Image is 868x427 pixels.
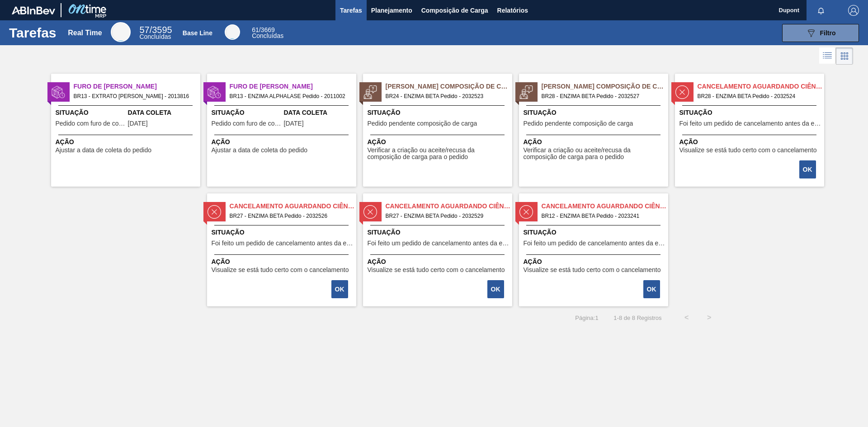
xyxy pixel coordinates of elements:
[111,22,131,42] div: Real Time
[368,257,510,267] span: Ação
[74,91,193,101] span: BR13 - EXTRATO DE ALECRIM Pedido - 2013816
[679,120,822,127] span: Foi feito um pedido de cancelamento antes da etapa de aguardando faturamento
[368,137,510,147] span: Ação
[421,5,488,16] span: Composição de Carga
[542,202,668,211] span: Cancelamento aguardando ciência
[519,205,533,219] img: status
[524,147,666,161] span: Verificar a criação ou aceite/recusa da composição de carga para o pedido
[252,26,259,33] span: 61
[230,91,349,101] span: BR13 - ENZIMA ALPHALASE Pedido - 2011002
[9,28,57,38] h1: Tarefas
[820,29,836,37] span: Filtro
[848,5,859,16] img: Logout
[208,85,221,99] img: status
[68,29,102,37] div: Real Time
[230,82,356,91] span: Furo de Coleta
[679,147,817,154] span: Visualize se está tudo certo com o cancelamento
[56,137,198,147] span: Ação
[575,314,598,321] span: Página : 1
[524,240,666,247] span: Foi feito um pedido de cancelamento antes da etapa de aguardando faturamento
[225,24,240,40] div: Base Line
[208,205,221,219] img: status
[368,267,505,273] span: Visualize se está tudo certo com o cancelamento
[212,257,354,267] span: Ação
[56,120,126,127] span: Pedido com furo de coleta
[368,120,477,127] span: Pedido pendente composição de carga
[488,279,505,299] div: Completar tarefa: 30114276
[524,137,666,147] span: Ação
[212,240,354,247] span: Foi feito um pedido de cancelamento antes da etapa de aguardando faturamento
[679,108,822,117] span: Situação
[212,108,282,117] span: Situação
[56,108,126,117] span: Situação
[252,32,283,39] span: Concluídas
[139,33,171,40] span: Concluídas
[799,160,816,178] button: OK
[524,108,666,117] span: Situação
[212,120,282,127] span: Pedido com furo de coleta
[183,29,212,37] div: Base Line
[675,85,689,99] img: status
[524,257,666,267] span: Ação
[612,314,662,321] span: 1 - 8 de 8 Registros
[230,211,349,221] span: BR27 - ENZIMA BETA Pedido - 2032526
[542,211,661,221] span: BR12 - ENZIMA BETA Pedido - 2023241
[679,137,822,147] span: Ação
[284,108,354,117] span: Data Coleta
[74,82,200,91] span: Furo de Coleta
[230,202,356,211] span: Cancelamento aguardando ciência
[542,82,668,91] span: Pedido Aguardando Composição de Carga
[386,211,505,221] span: BR27 - ENZIMA BETA Pedido - 2032529
[212,147,308,154] span: Ajustar a data de coleta do pedido
[340,5,362,16] span: Tarefas
[807,4,835,17] button: Notificações
[363,205,377,219] img: status
[139,25,149,35] span: 57
[368,108,510,117] span: Situação
[524,120,633,127] span: Pedido pendente composição de carga
[139,26,172,40] div: Real Time
[363,85,377,99] img: status
[386,202,512,211] span: Cancelamento aguardando ciência
[371,5,412,16] span: Planejamento
[643,280,660,298] button: OK
[331,280,348,298] button: OK
[128,108,198,117] span: Data Coleta
[252,26,275,33] span: / 3669
[698,306,721,329] button: >
[368,240,510,247] span: Foi feito um pedido de cancelamento antes da etapa de aguardando faturamento
[519,85,533,99] img: status
[56,147,152,154] span: Ajustar a data de coleta do pedido
[139,25,172,35] span: / 3595
[698,82,824,91] span: Cancelamento aguardando ciência
[332,279,349,299] div: Completar tarefa: 30114275
[819,47,836,65] div: Visão em Lista
[782,24,859,42] button: Filtro
[12,6,55,14] img: TNhmsLtSVTkK8tSr43FrP2fwEKptu5GPRR3wAAAABJRU5ErkJggg==
[800,160,817,179] div: Completar tarefa: 30114274
[368,147,510,161] span: Verificar a criação ou aceite/recusa da composição de carga para o pedido
[386,82,512,91] span: Pedido Aguardando Composição de Carga
[675,306,698,329] button: <
[386,91,505,101] span: BR24 - ENZIMA BETA Pedido - 2032523
[212,228,354,237] span: Situação
[487,280,504,298] button: OK
[52,85,65,99] img: status
[542,91,661,101] span: BR28 - ENZIMA BETA Pedido - 2032527
[524,267,661,273] span: Visualize se está tudo certo com o cancelamento
[524,228,666,237] span: Situação
[212,137,354,147] span: Ação
[212,267,349,273] span: Visualize se está tudo certo com o cancelamento
[368,228,510,237] span: Situação
[698,91,817,101] span: BR28 - ENZIMA BETA Pedido - 2032524
[252,27,283,39] div: Base Line
[497,5,528,16] span: Relatórios
[644,279,661,299] div: Completar tarefa: 30114305
[836,47,853,65] div: Visão em Cards
[128,120,148,127] span: 25/08/2025
[284,120,304,127] span: 15/09/2025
